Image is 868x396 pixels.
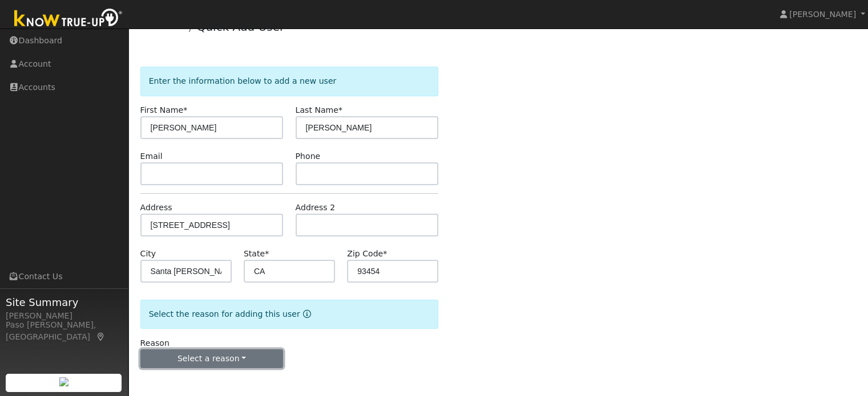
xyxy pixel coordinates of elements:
[6,295,122,310] span: Site Summary
[148,22,185,31] a: Accounts
[140,104,188,116] label: First Name
[338,105,342,115] span: Required
[183,105,187,115] span: Required
[9,6,128,32] img: Know True-Up
[59,377,68,386] img: retrieve
[296,104,342,116] label: Last Name
[6,319,122,343] div: Paso [PERSON_NAME], [GEOGRAPHIC_DATA]
[140,300,439,329] div: Select the reason for adding this user
[296,202,336,214] label: Address 2
[140,248,156,260] label: City
[347,248,387,260] label: Zip Code
[140,337,169,349] label: Reason
[140,202,172,214] label: Address
[300,309,311,319] a: Reason for new user
[383,249,387,258] span: Required
[140,150,163,162] label: Email
[197,20,285,34] a: Quick Add User
[244,248,269,260] label: State
[6,310,122,322] div: [PERSON_NAME]
[140,349,284,369] button: Select a reason
[296,150,321,162] label: Phone
[96,332,106,341] a: Map
[789,10,856,19] span: [PERSON_NAME]
[265,249,269,258] span: Required
[140,67,439,96] div: Enter the information below to add a new user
